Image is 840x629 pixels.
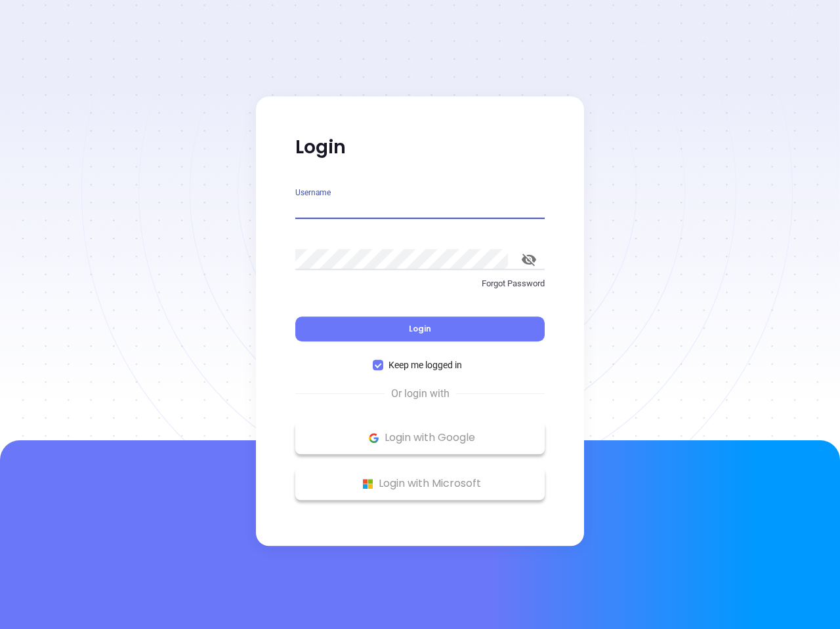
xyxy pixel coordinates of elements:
[513,244,545,275] button: toggle password visibility
[360,476,376,492] img: Microsoft Logo
[302,474,538,493] p: Login with Microsoft
[295,136,545,159] p: Login
[295,421,545,454] button: Google Logo Login with Google
[385,386,456,402] span: Or login with
[295,277,545,301] a: Forgot Password
[366,430,382,446] img: Google Logo
[383,358,467,372] span: Keep me logged in
[409,323,431,334] span: Login
[295,467,545,500] button: Microsoft Logo Login with Microsoft
[295,316,545,341] button: Login
[295,189,331,197] label: Username
[302,428,538,448] p: Login with Google
[295,277,545,290] p: Forgot Password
